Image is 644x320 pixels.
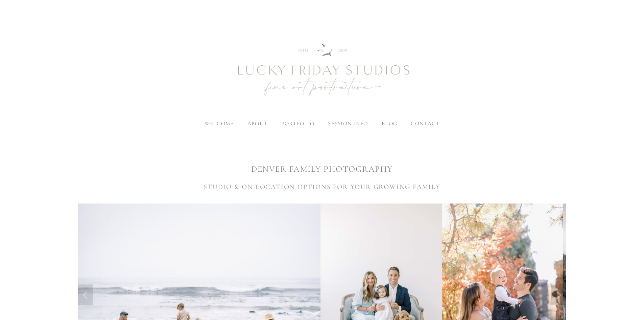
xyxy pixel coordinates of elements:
[247,120,267,127] label: about
[200,19,444,121] img: Newborn Photography Denver | Lucky Friday Studios
[328,120,368,127] label: session info
[78,284,93,305] a: Previous Slide
[382,120,397,127] a: blog
[411,120,439,127] a: contact
[551,284,566,305] a: Next Slide
[205,120,234,127] a: welcome
[78,163,566,175] h1: DENVER FAMILY PHOTOGRAPHY
[78,182,566,192] h3: STUDIO & ON LOCATION OPTIONS FOR YOUR GROWING FAMILY
[281,120,315,127] label: portfolio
